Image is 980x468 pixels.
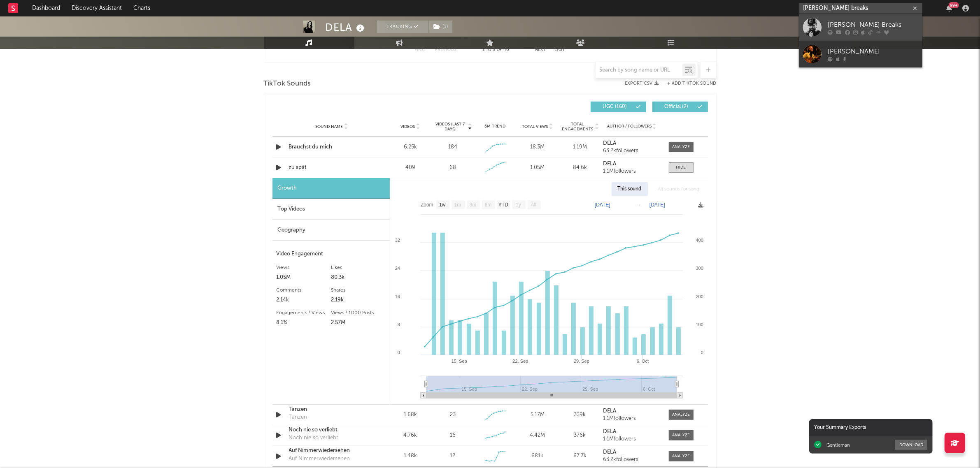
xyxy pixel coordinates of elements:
strong: DELA [603,449,616,455]
button: Export CSV [625,81,659,86]
div: 63.2k followers [603,148,660,154]
div: This sound [612,182,648,196]
text: 16 [395,294,400,299]
div: 99 + [949,2,959,8]
span: Author / Followers [607,124,652,129]
a: DELA [603,161,660,167]
text: 400 [696,238,703,243]
text: All [531,202,536,208]
div: 2.19k [331,295,386,305]
button: First [415,48,427,52]
input: Search for artists [799,3,922,14]
div: 376k [561,431,599,440]
text: 3m [469,202,476,208]
div: Geography [272,220,390,241]
div: Gentleman [826,442,850,448]
div: 1.1M followers [603,416,660,422]
span: of [497,48,502,52]
div: 67.7k [561,452,599,460]
div: All sounds for song [652,182,706,196]
span: Total Views [522,124,548,129]
div: 1.05M [518,164,556,172]
div: 1.68k [391,411,430,419]
text: 29. Sep [574,359,589,364]
div: zu spät [289,164,375,172]
text: 1y [516,202,521,208]
a: DELA [603,449,660,455]
div: 1.19M [561,143,599,151]
button: UGC(160) [591,102,646,112]
text: Zoom [421,202,433,208]
button: 99+ [946,5,952,12]
text: 300 [696,266,703,271]
button: Next [535,48,547,52]
span: Official ( 2 ) [658,104,696,109]
strong: DELA [603,408,616,414]
text: 100 [696,322,703,327]
a: Auf Nimmerwiedersehen [289,447,375,455]
button: Last [555,48,566,52]
a: DELA [603,408,660,414]
div: 339k [561,411,599,419]
div: 409 [391,164,430,172]
div: 6M Trend [476,123,514,130]
button: (1) [429,21,452,33]
text: 15. Sep [451,359,467,364]
div: DELA [326,21,367,34]
text: 22. Sep [512,359,528,364]
div: 1.1M followers [603,436,660,442]
a: [PERSON_NAME] Breaks [799,14,922,41]
div: 16 [450,431,456,440]
text: 0 [397,350,400,355]
div: 8.1% [277,318,331,328]
div: Views [277,263,331,273]
div: Views / 1000 Posts [331,308,386,318]
text: 6. Oct [637,359,649,364]
span: ( 1 ) [428,21,453,33]
div: 68 [449,164,456,172]
div: 80.3k [331,273,386,283]
button: Tracking [377,21,428,33]
text: 24 [395,266,400,271]
span: to [486,48,491,52]
span: UGC ( 160 ) [596,104,634,109]
button: Download [895,440,927,450]
div: 63.2k followers [603,457,660,463]
div: 23 [450,411,456,419]
button: + Add TikTok Sound [659,81,717,86]
text: 200 [696,294,703,299]
a: Noch nie so verliebt [289,426,375,434]
div: Your Summary Exports [809,419,933,436]
strong: DELA [603,429,616,434]
span: Videos [401,124,415,129]
div: Shares [331,285,386,295]
text: 0 [701,350,703,355]
div: Engagements / Views [277,308,331,318]
div: Brauchst du mich [289,143,375,151]
div: Video Engagement [277,249,386,259]
a: Tanzen [289,405,375,414]
div: Likes [331,263,386,273]
text: 6m [484,202,491,208]
div: Top Videos [272,199,390,220]
div: Tanzen [289,413,307,422]
text: 32 [395,238,400,243]
span: TikTok Sounds [264,79,311,89]
div: 18.3M [518,143,556,151]
text: 1m [454,202,461,208]
text: [DATE] [595,202,610,208]
div: Auf Nimmerwiedersehen [289,455,350,463]
div: 681k [518,452,556,460]
text: [DATE] [649,202,665,208]
span: Videos (last 7 days) [433,122,467,132]
a: [PERSON_NAME] [799,41,922,67]
text: 8 [397,322,400,327]
div: 1.1M followers [603,169,660,174]
div: 1 5 40 [473,45,519,55]
a: DELA [603,429,660,435]
div: 2.14k [277,295,331,305]
div: 5.17M [518,411,556,419]
div: 4.76k [391,431,430,440]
